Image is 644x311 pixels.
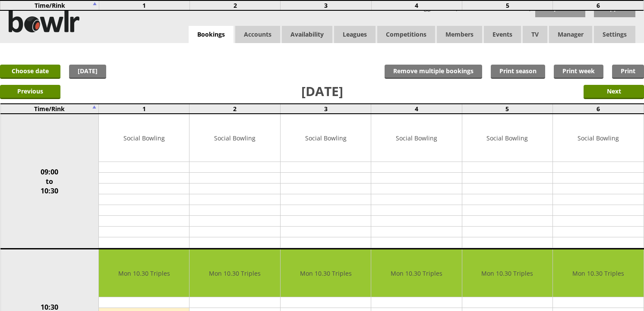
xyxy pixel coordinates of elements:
td: 5 [462,104,552,114]
span: Manager [549,26,592,43]
a: Events [484,26,521,43]
td: 2 [190,0,281,10]
a: [DATE] [69,65,106,79]
td: Mon 10.30 Triples [371,249,461,297]
td: Mon 10.30 Triples [189,249,280,297]
input: Remove multiple bookings [385,65,482,79]
a: Availability [282,26,332,43]
a: Bookings [189,26,234,44]
td: Mon 10.30 Triples [553,249,643,297]
td: 4 [371,0,462,10]
td: Social Bowling [99,114,189,162]
a: Print week [554,65,603,79]
td: Social Bowling [281,114,371,162]
td: Mon 10.30 Triples [281,249,371,297]
a: Leagues [334,26,376,43]
a: Print season [491,65,545,79]
td: 1 [99,104,189,114]
td: 5 [462,0,552,10]
td: 6 [553,104,644,114]
span: Settings [594,26,635,43]
td: 3 [281,0,371,10]
td: 3 [280,104,371,114]
td: Social Bowling [462,114,552,162]
td: 2 [189,104,280,114]
a: Competitions [377,26,435,43]
td: Mon 10.30 Triples [462,249,552,297]
td: Mon 10.30 Triples [99,249,189,297]
td: Time/Rink [0,0,99,10]
td: 09:00 to 10:30 [0,114,99,249]
span: Accounts [235,26,280,43]
td: Time/Rink [0,104,99,114]
span: Members [437,26,482,43]
input: Next [584,85,644,99]
td: Social Bowling [553,114,643,162]
td: 1 [99,0,189,10]
td: Social Bowling [189,114,280,162]
span: TV [523,26,547,43]
td: 6 [553,0,644,10]
td: Social Bowling [371,114,461,162]
a: Print [612,65,644,79]
td: 4 [371,104,462,114]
